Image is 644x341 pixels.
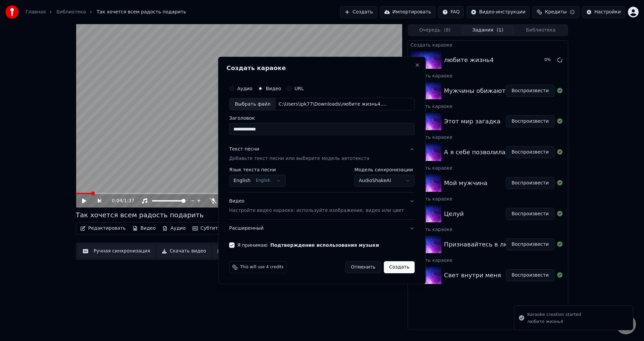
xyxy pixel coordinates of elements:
button: Текст песниДобавьте текст песни или выберите модель автотекста [229,141,415,168]
label: Я принимаю [237,243,379,247]
label: Язык текста песни [229,168,285,172]
p: Добавьте текст песни или выберите модель автотекста [229,156,369,162]
button: ВидеоНастройте видео караоке: используйте изображение, видео или цвет [229,193,415,220]
div: C:\Users\ipk77\Downloads\любите жизнь4.mp4 [276,101,390,108]
div: Текст песниДобавьте текст песни или выберите модель автотекста [229,168,415,192]
span: This will use 4 credits [240,265,283,270]
button: Создать [384,261,415,273]
label: URL [294,86,304,91]
label: Заголовок [229,116,415,121]
label: Модель синхронизации [355,168,415,172]
label: Видео [266,86,281,91]
button: Я принимаю [270,243,379,247]
div: Текст песни [229,146,259,153]
div: Выбрать файл [229,98,276,110]
button: Расширенный [229,220,415,237]
div: Видео [229,198,404,214]
button: Отменить [345,261,381,273]
label: Аудио [237,86,252,91]
p: Настройте видео караоке: используйте изображение, видео или цвет [229,207,404,214]
h2: Создать караоке [226,65,417,71]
